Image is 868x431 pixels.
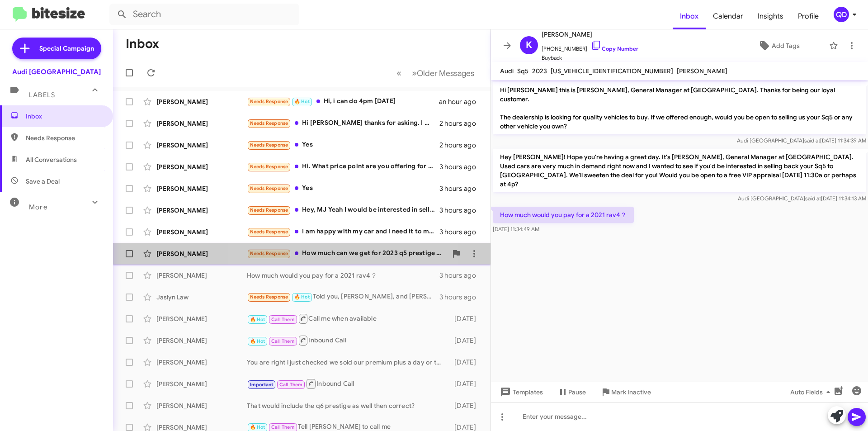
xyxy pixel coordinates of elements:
div: [DATE] [450,379,483,388]
span: Call Them [271,424,295,430]
div: Yes [247,140,439,150]
div: 2 hours ago [439,141,483,150]
span: » [412,67,417,79]
div: [PERSON_NAME] [156,162,247,171]
div: [DATE] [450,401,483,410]
div: How much would you pay for a 2021 rav4？ [247,271,439,280]
div: 3 hours ago [439,293,483,302]
button: Mark Inactive [593,384,658,400]
span: [DATE] 11:34:49 AM [493,226,539,232]
div: 2 hours ago [439,119,483,128]
div: [DATE] [450,336,483,345]
div: That would include the q6 prestige as well then correct? [247,401,450,410]
span: [PERSON_NAME] [677,67,727,75]
span: Add Tags [772,38,800,54]
div: [PERSON_NAME] [156,206,247,215]
div: Hey, MJ Yeah I would be interested in selling the A3 but it really depends on the price you are o... [247,205,439,215]
span: 2023 [532,67,547,75]
button: Auto Fields [783,384,841,400]
div: an hour ago [439,97,483,106]
input: Search [109,4,299,25]
div: Hi. What price point are you offering for my 2020 Q5e? [247,161,439,172]
span: Needs Response [250,251,288,256]
a: Insights [750,3,791,29]
div: 3 hours ago [439,162,483,171]
div: Jaslyn Law [156,293,247,302]
span: Save a Deal [26,177,60,186]
button: Previous [391,64,407,82]
span: All Conversations [26,155,77,164]
div: You are right i just checked we sold our premium plus a day or two ago. We only have 2 left both ... [247,358,450,367]
span: Needs Response [250,99,288,104]
span: 🔥 Hot [294,294,310,300]
span: K [526,38,532,52]
span: Labels [29,91,55,99]
span: said at [804,137,820,144]
div: [PERSON_NAME] [156,227,247,237]
span: Needs Response [250,294,288,300]
div: [PERSON_NAME] [156,97,247,106]
span: 🔥 Hot [250,424,265,430]
span: Important [250,382,274,388]
button: Templates [491,384,550,400]
span: [PHONE_NUMBER] [542,40,638,53]
div: [PERSON_NAME] [156,119,247,128]
div: [PERSON_NAME] [156,358,247,367]
nav: Page navigation example [392,64,480,82]
span: Inbox [26,112,103,121]
div: QD [834,7,849,22]
div: [PERSON_NAME] [156,379,247,388]
span: Templates [498,384,543,400]
span: Older Messages [417,68,474,78]
span: Profile [791,3,826,29]
div: I am happy with my car and I need it to myself. Thanks. [247,227,439,237]
span: [US_VEHICLE_IDENTIFICATION_NUMBER] [551,67,673,75]
button: Pause [550,384,593,400]
span: « [396,67,401,79]
span: Call Them [271,338,295,344]
span: Needs Response [250,142,288,148]
span: Needs Response [26,133,103,142]
span: Audi [500,67,514,75]
div: Inbound Call [247,335,450,346]
div: [PERSON_NAME] [156,141,247,150]
div: Yes [247,183,439,194]
span: Needs Response [250,229,288,235]
p: How much would you pay for a 2021 rav4？ [493,207,634,223]
h1: Inbox [126,37,159,51]
span: Needs Response [250,207,288,213]
span: Pause [568,384,586,400]
div: [PERSON_NAME] [156,314,247,323]
div: [PERSON_NAME] [156,401,247,410]
span: 🔥 Hot [294,99,310,104]
span: Needs Response [250,164,288,170]
a: Copy Number [591,45,638,52]
div: Call me when available [247,313,450,324]
p: Hey [PERSON_NAME]! Hope you're having a great day. It's [PERSON_NAME], General Manager at [GEOGRA... [493,149,866,192]
span: Needs Response [250,120,288,126]
div: Inbound Call [247,378,450,389]
a: Inbox [673,3,706,29]
span: Auto Fields [790,384,834,400]
span: Mark Inactive [611,384,651,400]
div: [PERSON_NAME] [156,336,247,345]
span: Audi [GEOGRAPHIC_DATA] [DATE] 11:34:13 AM [738,195,866,202]
p: Hi [PERSON_NAME] this is [PERSON_NAME], General Manager at [GEOGRAPHIC_DATA]. Thanks for being ou... [493,82,866,134]
span: said at [805,195,821,202]
span: Call Them [279,382,303,388]
span: 🔥 Hot [250,338,265,344]
div: 3 hours ago [439,227,483,237]
div: [PERSON_NAME] [156,184,247,193]
span: Buyback [542,53,638,62]
div: Audi [GEOGRAPHIC_DATA] [12,67,101,76]
a: Calendar [706,3,750,29]
button: Add Tags [732,38,825,54]
span: More [29,203,47,211]
button: Next [406,64,480,82]
div: [DATE] [450,314,483,323]
span: Sq5 [517,67,528,75]
div: Told you, [PERSON_NAME], and [PERSON_NAME] was coming in [DATE] at 9 and there was no record of a... [247,292,439,302]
